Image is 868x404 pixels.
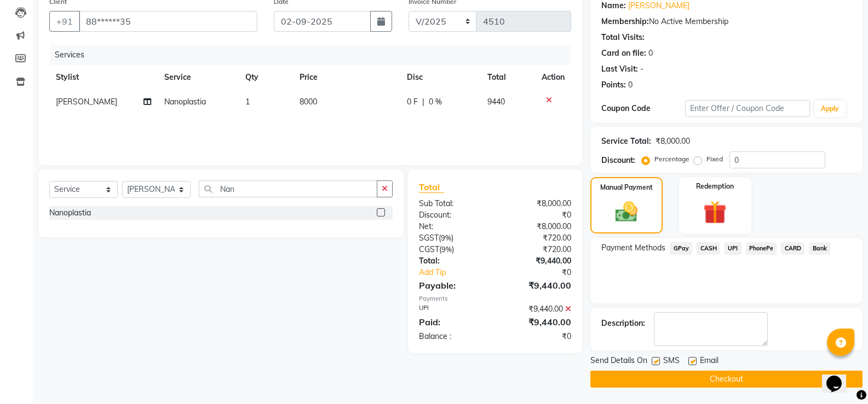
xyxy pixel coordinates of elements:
span: SGST [419,233,439,243]
label: Percentage [654,154,689,164]
div: Sub Total: [411,198,495,209]
label: Redemption [696,181,734,191]
div: Total Visits: [601,32,645,43]
span: [PERSON_NAME] [56,97,117,107]
div: Total: [411,255,495,267]
div: ( ) [411,244,495,255]
div: Net: [411,221,495,232]
div: Points: [601,79,626,91]
input: Search by Name/Mobile/Email/Code [79,11,257,32]
div: Payments [419,294,571,303]
span: CARD [781,242,804,255]
span: 0 % [429,96,442,108]
div: 0 [628,79,633,91]
span: Bank [809,242,830,255]
div: Payable: [411,279,495,292]
div: ₹720.00 [495,232,579,244]
div: ₹9,440.00 [495,255,579,267]
span: UPI [725,242,741,255]
span: GPay [670,242,692,255]
div: ₹0 [509,267,579,278]
div: Description: [601,318,645,329]
div: 0 [648,48,653,59]
span: Email [700,355,718,368]
div: Service Total: [601,136,651,147]
div: ₹0 [495,331,579,342]
div: UPI [411,303,495,315]
div: ₹8,000.00 [495,221,579,232]
th: Service [158,65,239,90]
span: 9% [441,245,452,254]
div: Card on file: [601,48,646,59]
span: CGST [419,244,439,254]
div: ₹9,440.00 [495,303,579,315]
div: No Active Membership [601,16,852,27]
th: Action [535,65,571,90]
th: Total [481,65,535,90]
div: Services [50,45,579,65]
div: Nanoplastia [49,207,91,219]
span: | [422,96,424,108]
div: Paid: [411,315,495,329]
span: 1 [245,97,250,107]
div: ₹720.00 [495,244,579,255]
div: ₹8,000.00 [495,198,579,209]
div: Coupon Code [601,103,685,114]
span: Payment Methods [601,242,665,254]
label: Fixed [706,154,723,164]
span: 0 F [407,96,418,108]
span: SMS [663,355,680,368]
span: PhonePe [746,242,777,255]
div: Membership: [601,16,649,27]
th: Price [293,65,400,90]
input: Enter Offer / Coupon Code [685,100,810,117]
span: Total [419,181,444,193]
button: Apply [814,101,846,117]
span: 9% [441,233,451,242]
span: Send Details On [590,355,647,368]
div: ( ) [411,232,495,244]
label: Manual Payment [600,183,653,192]
a: Add Tip [411,267,509,278]
th: Stylist [49,65,158,90]
img: _gift.svg [696,198,734,227]
div: - [640,63,643,75]
div: Balance : [411,331,495,342]
div: ₹9,440.00 [495,279,579,292]
button: Checkout [590,371,863,388]
input: Search or Scan [199,180,377,197]
div: Discount: [411,209,495,221]
span: 8000 [300,97,317,107]
th: Qty [239,65,293,90]
button: +91 [49,11,80,32]
div: ₹9,440.00 [495,315,579,329]
div: ₹0 [495,209,579,221]
th: Disc [400,65,481,90]
span: CASH [697,242,720,255]
div: ₹8,000.00 [656,136,690,147]
div: Discount: [601,155,635,166]
span: Nanoplastia [164,97,206,107]
img: _cash.svg [608,199,645,225]
span: 9440 [487,97,505,107]
div: Last Visit: [601,63,638,75]
iframe: chat widget [822,360,857,393]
